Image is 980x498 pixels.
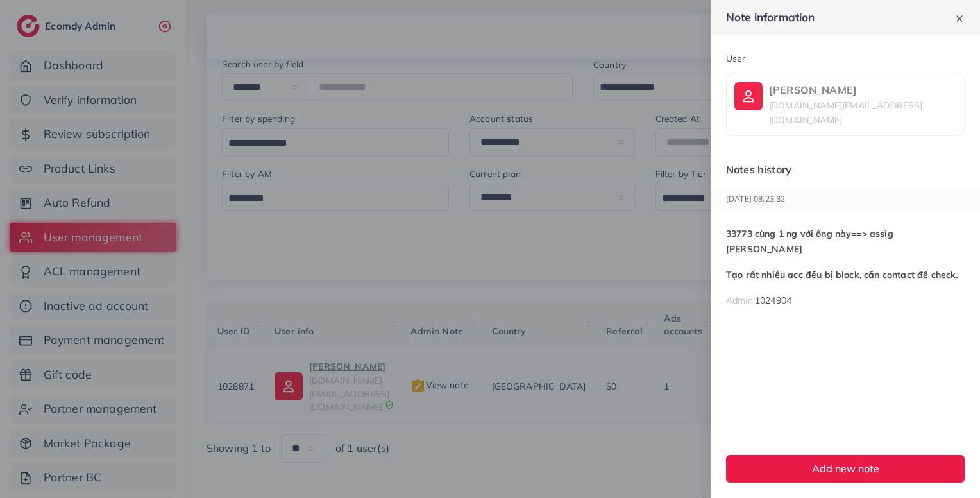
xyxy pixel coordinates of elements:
[726,228,893,255] strong: 33773 cùng 1 ng với ông này==> assig [PERSON_NAME]
[726,269,958,280] strong: Tạo rất nhiều acc đều bị block, cần contact để check.
[734,82,763,110] img: ic-user-info.36bf1079.svg
[755,295,791,306] span: 1024904
[769,99,922,126] span: [DOMAIN_NAME][EMAIL_ADDRESS][DOMAIN_NAME]
[726,51,965,66] p: User
[726,11,815,24] h5: Note information
[726,293,791,308] p: Admin:
[711,187,980,210] p: [DATE] 08:23:32
[769,82,956,98] p: [PERSON_NAME]
[711,162,980,177] p: Notes history
[726,455,965,483] button: Add new note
